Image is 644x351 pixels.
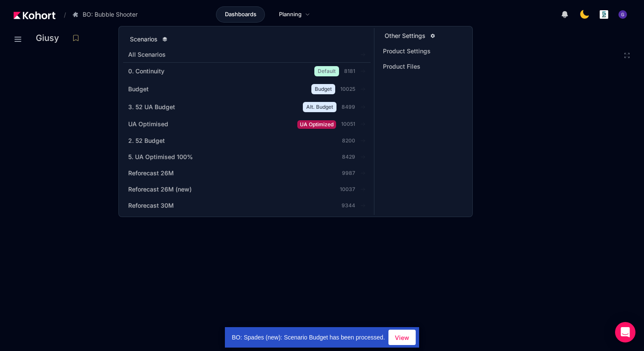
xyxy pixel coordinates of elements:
[128,185,192,194] span: Reforecast 26M (new)
[123,116,371,132] a: UA OptimisedUA Optimized10051
[341,121,355,128] span: 10051
[123,99,371,116] a: 3. 52 UA BudgetAlt. Budget8499
[128,120,168,128] span: UA Optimised
[123,165,371,181] a: Reforecast 26M9987
[600,10,608,19] img: logo_logo_images_1_20240607072359498299_20240828135028712857.jpeg
[342,104,355,110] span: 8499
[57,10,66,19] span: /
[378,59,468,74] a: Product Files
[216,6,265,23] a: Dashboards
[311,84,335,94] span: Budget
[383,62,431,71] span: Product Files
[83,10,138,19] span: BO: Bubble Shooter
[388,330,416,345] button: View
[342,154,355,160] span: 8429
[297,120,336,129] span: UA Optimized
[385,32,425,40] h3: Other Settings
[128,103,175,111] span: 3. 52 UA Budget
[303,102,336,112] span: Alt. Budget
[383,47,431,55] span: Product Settings
[123,133,371,148] a: 2. 52 Budget8200
[14,12,55,19] img: Kohort logo
[225,10,256,19] span: Dashboards
[128,136,165,145] span: 2. 52 Budget
[340,186,355,193] span: 10037
[615,322,635,342] div: Open Intercom Messenger
[342,137,355,144] span: 8200
[314,66,339,76] span: Default
[123,149,371,165] a: 5. UA Optimised 100%8429
[123,198,371,213] a: Reforecast 30M9344
[36,34,64,42] h3: Giusy
[378,44,468,59] a: Product Settings
[123,63,371,80] a: 0. ContinuityDefault8181
[624,52,630,59] button: Fullscreen
[340,86,355,93] span: 10025
[342,170,355,177] span: 9987
[225,327,388,348] div: BO: Spades (new): Scenario Budget has been processed.
[342,202,355,209] span: 9344
[123,81,371,98] a: BudgetBudget10025
[395,333,409,342] span: View
[68,7,147,22] button: BO: Bubble Shooter
[123,47,371,62] a: All Scenarios
[128,153,193,161] span: 5. UA Optimised 100%
[270,6,319,23] a: Planning
[128,201,174,210] span: Reforecast 30M
[130,35,157,44] h3: Scenarios
[128,67,164,75] span: 0. Continuity
[128,169,174,177] span: Reforecast 26M
[344,68,355,75] span: 8181
[128,50,333,59] span: All Scenarios
[128,85,149,93] span: Budget
[279,10,302,19] span: Planning
[123,182,371,197] a: Reforecast 26M (new)10037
